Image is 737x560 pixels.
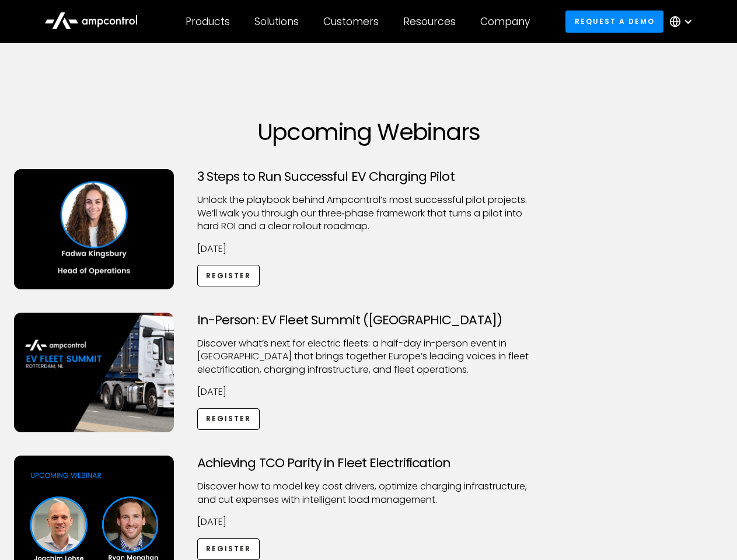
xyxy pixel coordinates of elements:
div: Resources [403,15,456,28]
div: Customers [323,15,379,28]
div: Solutions [254,15,299,28]
p: [DATE] [197,386,540,398]
div: Products [186,15,230,28]
h3: 3 Steps to Run Successful EV Charging Pilot [197,169,540,184]
div: Company [480,15,530,28]
p: ​Discover what’s next for electric fleets: a half-day in-person event in [GEOGRAPHIC_DATA] that b... [197,337,540,376]
h3: In-Person: EV Fleet Summit ([GEOGRAPHIC_DATA]) [197,313,540,328]
a: Request a demo [565,10,663,32]
p: [DATE] [197,516,540,528]
a: Register [197,408,260,430]
p: Discover how to model key cost drivers, optimize charging infrastructure, and cut expenses with i... [197,480,540,506]
p: [DATE] [197,243,540,256]
a: Register [197,538,260,560]
h1: Upcoming Webinars [14,118,724,146]
a: Register [197,265,260,286]
p: Unlock the playbook behind Ampcontrol’s most successful pilot projects. We’ll walk you through ou... [197,194,540,233]
h3: Achieving TCO Parity in Fleet Electrification [197,456,540,471]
